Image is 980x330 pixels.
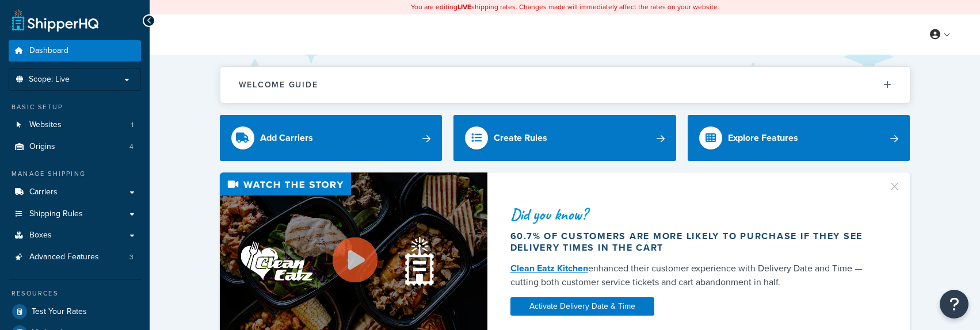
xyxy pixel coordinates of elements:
a: Origins4 [9,136,141,158]
div: enhanced their customer experience with Delivery Date and Time — cutting both customer service ti... [510,262,874,289]
a: Activate Delivery Date & Time [510,297,654,316]
button: Open Resource Center [940,290,968,319]
div: Basic Setup [9,102,141,112]
span: Origins [29,142,55,152]
span: Test Your Rates [32,307,87,317]
li: Websites [9,114,141,136]
a: Create Rules [453,115,676,161]
span: Carriers [29,187,58,197]
b: LIVE [457,2,471,12]
span: 1 [131,120,134,130]
span: 3 [129,252,134,262]
a: Advanced Features3 [9,247,141,268]
a: Shipping Rules [9,204,141,225]
div: Resources [9,289,141,298]
span: Dashboard [29,46,68,56]
a: Websites1 [9,114,141,136]
div: Did you know? [510,206,874,222]
a: Add Carriers [220,115,443,161]
span: Advanced Features [29,252,99,262]
a: Dashboard [9,40,141,62]
a: Clean Eatz Kitchen [510,262,588,275]
div: Add Carriers [260,130,313,146]
div: Manage Shipping [9,169,141,179]
div: Explore Features [728,130,798,146]
span: Boxes [29,231,52,240]
span: Shipping Rules [29,209,83,219]
div: 60.7% of customers are more likely to purchase if they see delivery times in the cart [510,231,874,254]
a: Boxes [9,225,141,246]
a: Test Your Rates [9,301,141,322]
li: Advanced Features [9,247,141,268]
a: Explore Features [688,115,910,161]
span: Websites [29,120,62,130]
div: Create Rules [494,130,547,146]
a: Carriers [9,182,141,203]
li: Origins [9,136,141,158]
span: 4 [129,142,134,152]
h2: Welcome Guide [239,80,318,89]
button: Welcome Guide [220,67,910,103]
span: Scope: Live [29,75,70,85]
